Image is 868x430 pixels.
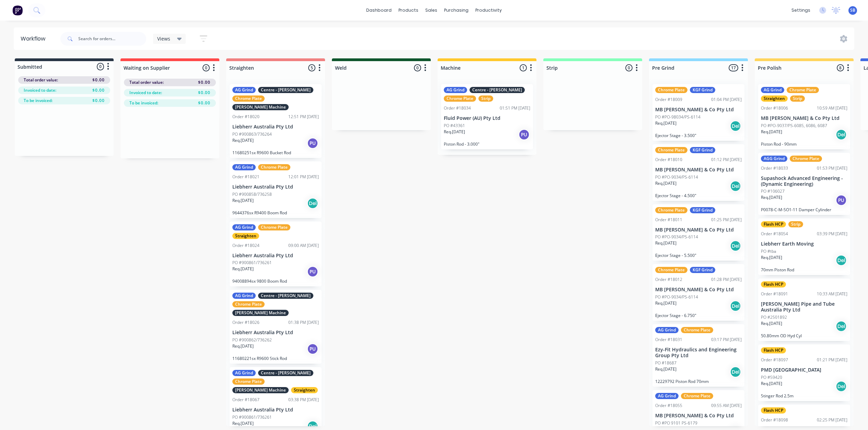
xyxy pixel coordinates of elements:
[232,104,289,110] div: [PERSON_NAME] Machine
[478,95,493,102] div: Strip
[232,150,319,155] p: 11680251sx R9600 Bucket Rod
[761,314,787,320] p: PO #2501892
[817,417,847,423] div: 02:25 PM [DATE]
[655,420,697,426] p: PO #PO 9101 PS-6179
[655,240,676,246] p: Req. [DATE]
[761,393,847,398] p: Stinger Rod 2.5m
[129,79,164,86] span: Total order value:
[761,115,847,121] p: MB [PERSON_NAME] & Co Pty Ltd
[836,195,847,206] div: PU
[258,164,290,170] div: Chrome Plate
[232,124,319,130] p: Liebherr Australia Pty Ltd
[655,393,679,399] div: AG Grind
[652,204,744,261] div: Chrome PlateKGF GrindOrder #1801101:25 PM [DATE]MB [PERSON_NAME] & Co Pty LtdPO #PO-9034/PS-6114R...
[232,224,256,230] div: AG Grind
[761,417,788,423] div: Order #18098
[232,319,259,326] div: Order #18026
[232,343,254,349] p: Req. [DATE]
[655,114,701,120] p: PO #PO-98034/PS-6114
[519,129,530,140] div: PU
[711,97,742,103] div: 01:04 PM [DATE]
[761,267,847,272] p: 70mm Piston Rod
[655,167,742,173] p: MB [PERSON_NAME] & Co Pty Ltd
[761,221,786,227] div: Flash HCP
[232,260,272,266] p: PO #900861/736261
[230,222,322,287] div: AG GrindChrome PlateStraightenOrder #1802409:00 AM [DATE]Liebherr Australia Pty LtdPO #900861/736...
[836,129,847,140] div: Del
[232,293,256,299] div: AG Grind
[761,95,788,102] div: Straighten
[232,370,256,376] div: AG Grind
[655,360,676,366] p: PO #18687
[198,100,210,106] span: $0.00
[232,114,259,120] div: Order #18020
[24,77,58,83] span: Total order value:
[761,301,847,313] p: [PERSON_NAME] Pipe and Tube Australia Pty Ltd
[655,313,742,318] p: Ejector Stage - 6.750"
[655,87,687,93] div: Chrome Plate
[232,301,265,307] div: Chrome Plate
[232,279,319,284] p: 94008894sx 9800 Boom Rod
[78,32,146,46] input: Search for orders...
[761,87,784,93] div: AG Grind
[761,194,782,201] p: Req. [DATE]
[655,294,698,300] p: PO #PO-9034/PS-6114
[655,327,679,333] div: AG Grind
[761,291,788,297] div: Order #18091
[92,87,105,93] span: $0.00
[288,319,319,326] div: 01:38 PM [DATE]
[758,153,850,215] div: AGG GrindChrome PlateOrder #1803301:53 PM [DATE]Supashock Advanced Engineering - (Dynamic Enginee...
[761,281,786,287] div: Flash HCP
[444,142,530,147] p: Piston Rod - 3.000"
[761,254,782,261] p: Req. [DATE]
[232,191,272,197] p: PO #900858/736258
[444,105,471,111] div: Order #18034
[655,147,687,153] div: Chrome Plate
[655,413,742,419] p: MB [PERSON_NAME] & Co Pty Ltd
[232,210,319,215] p: 9644376sx R9400 Boom Rod
[232,242,259,249] div: Order #18024
[836,255,847,266] div: Del
[12,5,23,15] img: Factory
[758,279,850,341] div: Flash HCPOrder #1809110:33 AM [DATE][PERSON_NAME] Pipe and Tube Australia Pty LtdPO #2501892Req.[...
[790,156,822,162] div: Chrome Plate
[258,293,313,299] div: Centre - [PERSON_NAME]
[655,107,742,113] p: MB [PERSON_NAME] & Co Pty Ltd
[655,287,742,293] p: MB [PERSON_NAME] & Co Pty Ltd
[258,224,290,230] div: Chrome Plate
[655,403,682,409] div: Order #18055
[307,343,318,354] div: PU
[500,105,530,111] div: 01:51 PM [DATE]
[761,248,776,254] p: PO #tba
[652,264,744,321] div: Chrome PlateKGF GrindOrder #1801201:28 PM [DATE]MB [PERSON_NAME] & Co Pty LtdPO #PO-9034/PS-6114R...
[441,84,533,149] div: AG GrindCentre - [PERSON_NAME]Chrome PlateStripOrder #1803401:51 PM [DATE]Fluid Power (AU) Pty Lt...
[655,379,742,384] p: 12229792 Piston Rod 70mm
[761,231,788,237] div: Order #18054
[655,276,682,283] div: Order #18012
[472,5,505,15] div: productivity
[758,344,850,401] div: Flash HCPOrder #1809701:21 PM [DATE]PMD [GEOGRAPHIC_DATA]PO #59420Req.[DATE]DelStinger Rod 2.5m
[758,218,850,275] div: Flash HCPStripOrder #1805403:39 PM [DATE]Liebherr Earth MovingPO #tbaReq.[DATE]Del70mm Piston Rod
[232,330,319,336] p: Liebherr Australia Pty Ltd
[690,207,715,213] div: KGF Grind
[690,87,715,93] div: KGF Grind
[655,227,742,233] p: MB [PERSON_NAME] & Co Pty Ltd
[470,87,525,93] div: Centre - [PERSON_NAME]
[730,181,741,192] div: Del
[761,129,782,135] p: Req. [DATE]
[232,131,272,137] p: PO #900863/736264
[730,366,741,377] div: Del
[422,5,441,15] div: sales
[761,407,786,414] div: Flash HCP
[291,387,318,393] div: Straighten
[444,115,530,121] p: Fluid Power (AU) Pty Ltd
[230,161,322,218] div: AG GrindChrome PlateOrder #1802112:01 PM [DATE]Liebherr Australia Pty LtdPO #900858/736258Req.[DA...
[232,137,254,144] p: Req. [DATE]
[761,320,782,327] p: Req. [DATE]
[655,97,682,103] div: Order #18009
[655,157,682,163] div: Order #18010
[655,217,682,223] div: Order #18011
[761,381,782,387] p: Req. [DATE]
[652,84,744,141] div: Chrome PlateKGF GrindOrder #1800901:04 PM [DATE]MB [PERSON_NAME] & Co Pty LtdPO #PO-98034/PS-6114...
[232,387,289,393] div: [PERSON_NAME] Machine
